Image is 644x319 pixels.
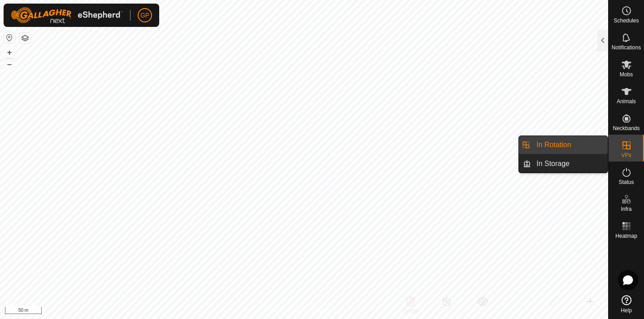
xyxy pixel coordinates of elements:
span: Neckbands [613,126,640,131]
a: In Rotation [531,136,608,154]
span: Notifications [612,45,641,50]
a: Contact Us [313,307,339,315]
button: + [4,47,15,58]
span: In Rotation [536,140,571,150]
span: Heatmap [615,233,637,239]
span: In Storage [536,158,570,169]
span: Animals [617,99,636,104]
button: Reset Map [4,32,15,43]
span: Mobs [620,72,633,77]
img: Gallagher Logo [11,7,123,23]
li: In Storage [519,155,608,173]
a: Privacy Policy [269,307,302,315]
span: Status [618,179,634,185]
li: In Rotation [519,136,608,154]
button: Map Layers [20,33,30,44]
button: – [4,59,15,70]
span: Help [621,308,632,313]
span: GP [140,11,149,20]
a: In Storage [531,155,608,173]
span: Infra [621,206,631,212]
span: VPs [621,153,631,158]
span: Schedules [614,18,639,23]
a: Help [609,292,644,317]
